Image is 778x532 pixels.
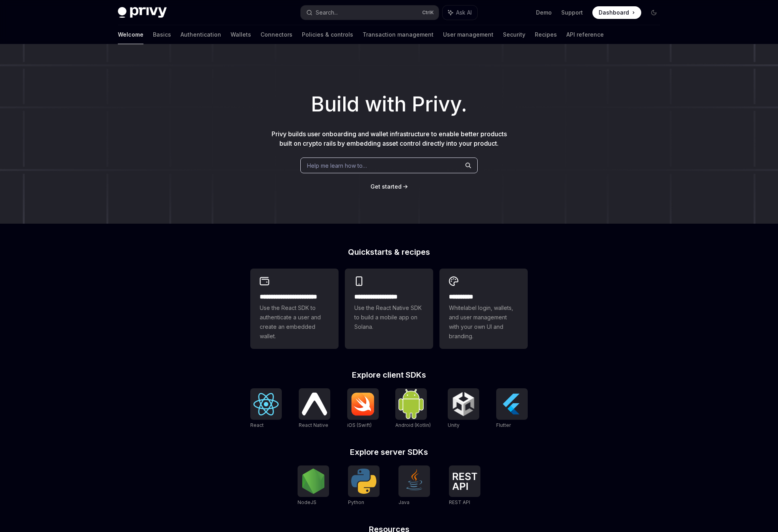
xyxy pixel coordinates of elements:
[363,25,434,44] a: Transaction management
[250,422,264,428] span: React
[398,499,409,505] span: Java
[449,499,470,505] span: REST API
[354,303,424,332] span: Use the React Native SDK to build a mobile app on Solana.
[402,469,427,494] img: Java
[302,393,327,415] img: React Native
[153,25,171,44] a: Basics
[299,388,330,429] a: React NativeReact Native
[301,6,439,20] button: Search...CtrlK
[443,25,493,44] a: User management
[449,465,480,506] a: REST APIREST API
[599,9,629,17] span: Dashboard
[302,25,353,44] a: Policies & controls
[395,422,431,428] span: Android (Kotlin)
[231,25,251,44] a: Wallets
[253,393,279,415] img: React
[250,248,528,256] h2: Quickstarts & recipes
[592,6,641,19] a: Dashboard
[648,6,660,19] button: Toggle dark mode
[272,130,507,147] span: Privy builds user onboarding and wallet infrastructure to enable better products built on crypto ...
[298,499,316,505] span: NodeJS
[347,422,372,428] span: iOS (Swift)
[452,473,477,490] img: REST API
[398,465,430,506] a: JavaJava
[422,9,434,16] span: Ctrl K
[250,448,528,456] h2: Explore server SDKs
[499,391,525,417] img: Flutter
[370,183,402,190] span: Get started
[316,8,338,17] div: Search...
[449,303,518,341] span: Whitelabel login, wallets, and user management with your own UI and branding.
[301,469,326,494] img: NodeJS
[370,183,402,191] a: Get started
[566,25,604,44] a: API reference
[350,392,376,416] img: iOS (Swift)
[348,465,380,506] a: PythonPython
[451,391,476,417] img: Unity
[443,6,477,20] button: Ask AI
[181,25,221,44] a: Authentication
[496,422,511,428] span: Flutter
[448,388,479,429] a: UnityUnity
[503,25,525,44] a: Security
[118,7,167,18] img: dark logo
[351,469,376,494] img: Python
[496,388,528,429] a: FlutterFlutter
[456,9,472,17] span: Ask AI
[345,269,433,349] a: **** **** **** ***Use the React Native SDK to build a mobile app on Solana.
[535,25,557,44] a: Recipes
[299,422,328,428] span: React Native
[307,161,367,170] span: Help me learn how to…
[348,499,364,505] span: Python
[13,89,765,120] h1: Build with Privy.
[536,9,552,17] a: Demo
[395,388,431,429] a: Android (Kotlin)Android (Kotlin)
[448,422,460,428] span: Unity
[261,25,292,44] a: Connectors
[250,371,528,379] h2: Explore client SDKs
[250,388,282,429] a: ReactReact
[398,389,424,419] img: Android (Kotlin)
[118,25,143,44] a: Welcome
[260,303,329,341] span: Use the React SDK to authenticate a user and create an embedded wallet.
[561,9,583,17] a: Support
[298,465,329,506] a: NodeJSNodeJS
[347,388,379,429] a: iOS (Swift)iOS (Swift)
[439,269,528,349] a: **** *****Whitelabel login, wallets, and user management with your own UI and branding.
